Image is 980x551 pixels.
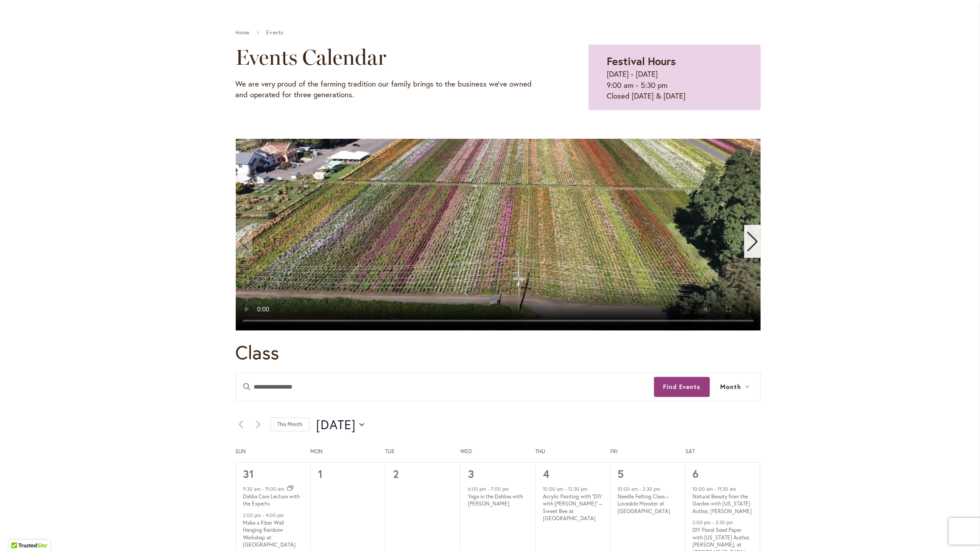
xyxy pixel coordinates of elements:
time: 11:30 am [718,486,737,492]
swiper-slide: 1 / 11 [236,139,761,331]
time: 4:00 pm [266,512,284,518]
span: Month [721,382,742,392]
a: Events [267,29,284,36]
time: 12:30 pm [568,486,588,492]
iframe: Launch Accessibility Center [7,519,32,544]
p: [DATE] - [DATE] 9:00 am - 5:30 pm Closed [DATE] & [DATE] [607,69,742,101]
span: - [565,486,567,492]
a: Click to select the current month [271,418,310,431]
h1: Class [236,340,761,365]
span: Mon [310,448,385,456]
button: Month [710,373,760,401]
time: 10:00 am [618,486,638,492]
a: 6 [693,467,699,481]
a: Acrylic Painting with “DIY with [PERSON_NAME]” – Sweet Bee at [GEOGRAPHIC_DATA] [543,493,602,522]
span: - [263,512,265,518]
span: Wed [460,448,535,456]
span: - [263,486,264,492]
p: We are very proud of the farming tradition our family brings to the business we've owned and oper... [236,79,544,100]
span: Thu [535,448,610,456]
a: 3 [468,467,474,481]
time: 10:00 am [543,486,563,492]
a: Yoga in the Dahlias with [PERSON_NAME] [468,493,523,508]
a: Next month [253,419,264,430]
span: Fri [610,448,685,456]
a: Needle Felting Class – Loveable Monster at [GEOGRAPHIC_DATA] [618,493,671,515]
a: 5 [618,467,624,481]
div: Thursday [535,448,610,463]
button: Click to toggle datepicker [317,416,365,434]
span: Sat [685,448,760,456]
span: - [715,486,717,492]
time: 3:30 pm [716,520,734,526]
a: Previous month [236,419,246,430]
span: Sun [236,448,311,456]
span: - [488,486,489,492]
a: Natural Beauty from the Garden with [US_STATE] Author, [PERSON_NAME] [693,493,752,515]
span: - [713,520,714,526]
a: Dahlia Care Lecture with the Experts [243,493,300,508]
time: 11:00 am [266,486,285,492]
span: [DATE] [317,416,356,434]
time: 2:00 pm [243,512,262,518]
time: 10:00 am [693,486,713,492]
div: Wednesday [460,448,535,463]
strong: Festival Hours [607,54,676,68]
a: Home [236,29,250,36]
time: 1 [318,467,323,481]
button: Find Events [654,377,710,397]
div: Friday [610,448,685,463]
a: 31 [243,467,254,481]
input: Enter Keyword. Search for events by Keyword. [236,373,654,401]
div: Sunday [236,448,311,463]
time: 2:30 pm [643,486,661,492]
time: 2:00 pm [693,520,711,526]
time: 9:30 am [243,486,261,492]
span: Tue [385,448,460,456]
time: 2 [393,467,399,481]
time: 6:00 pm [468,486,486,492]
h2: Events Calendar [236,45,544,70]
time: 7:00 pm [491,486,509,492]
div: Saturday [685,448,760,463]
a: Make a Fiber Wall Hanging Rainbow Workshop at [GEOGRAPHIC_DATA] [243,519,296,549]
div: Tuesday [385,448,460,463]
div: Monday [310,448,385,463]
span: - [640,486,642,492]
a: 4 [543,467,549,481]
